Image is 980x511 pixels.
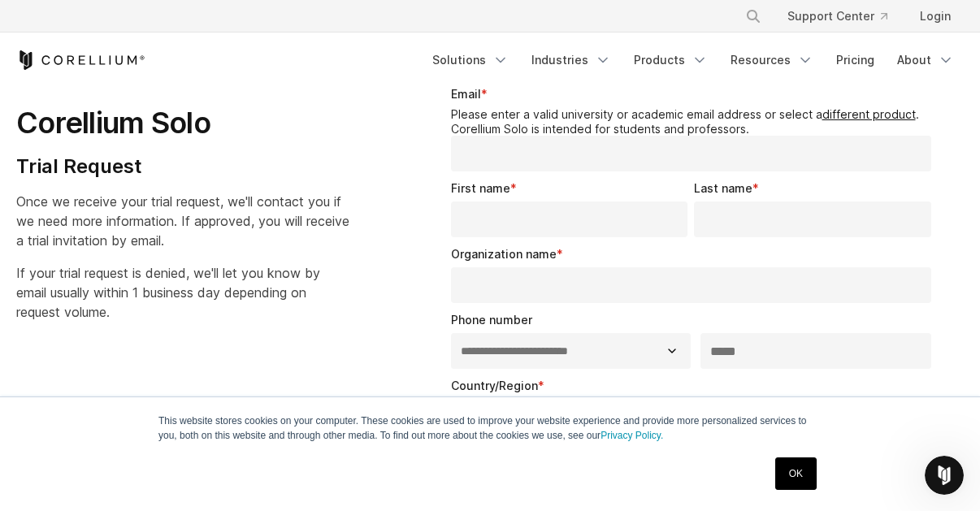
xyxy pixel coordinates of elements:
[451,87,481,101] span: Email
[158,414,822,443] p: This website stores cookies on your computer. These cookies are used to improve your website expe...
[522,45,621,75] a: Industries
[451,247,557,261] span: Organization name
[451,107,939,136] legend: Please enter a valid university or academic email address or select a . Corellium Solo is intende...
[775,457,817,490] a: OK
[451,379,538,392] span: Country/Region
[423,45,964,75] div: Navigation Menu
[694,181,752,195] span: Last name
[721,45,823,75] a: Resources
[907,2,964,31] a: Login
[16,50,145,70] a: Corellium Home
[739,2,768,31] button: Search
[451,313,532,327] span: Phone number
[601,430,663,441] a: Privacy Policy.
[16,193,349,249] span: Once we receive your trial request, we'll contact you if we need more information. If approved, y...
[423,45,518,75] a: Solutions
[451,181,510,195] span: First name
[774,2,900,31] a: Support Center
[887,45,964,75] a: About
[16,265,320,320] span: If your trial request is denied, we'll let you know by email usually within 1 business day depend...
[726,2,964,31] div: Navigation Menu
[624,45,718,75] a: Products
[16,154,353,179] h4: Trial Request
[822,107,916,121] a: different product
[826,45,884,75] a: Pricing
[16,105,353,141] h1: Corellium Solo
[925,456,964,495] iframe: Intercom live chat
